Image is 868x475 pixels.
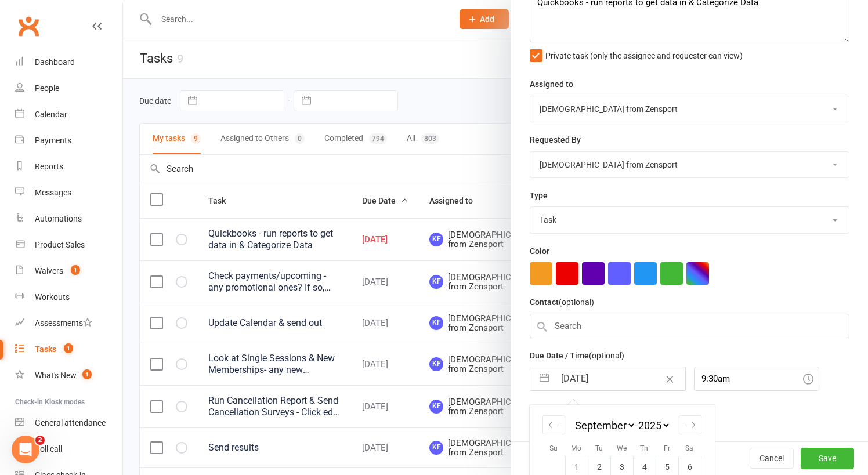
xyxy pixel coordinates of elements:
span: 1 [64,343,73,353]
a: General attendance kiosk mode [15,410,122,436]
small: Su [549,444,558,452]
div: Workouts [35,292,70,302]
a: Dashboard [15,49,122,75]
input: Search [530,314,849,338]
span: 2 [35,436,45,445]
div: Product Sales [35,240,85,249]
button: Clear Date [660,368,680,390]
div: Move forward to switch to the next month. [679,415,701,434]
div: People [35,84,59,93]
small: Mo [571,444,581,452]
button: Save [801,448,854,469]
a: Reports [15,154,122,180]
div: Payments [35,136,71,145]
a: Roll call [15,436,122,462]
a: Assessments [15,310,122,336]
small: Th [640,444,648,452]
a: People [15,75,122,101]
div: Reports [35,162,63,171]
label: Contact [530,296,594,309]
small: Fr [664,444,670,452]
small: (optional) [589,351,624,360]
a: Payments [15,128,122,154]
a: Calendar [15,101,122,128]
div: Automations [35,214,82,223]
small: We [617,444,627,452]
a: Product Sales [15,232,122,258]
div: Waivers [35,266,63,275]
label: Color [530,245,549,258]
div: General attendance [35,418,106,427]
span: 1 [82,369,92,379]
label: Due Date / Time [530,349,624,362]
div: What's New [35,371,77,380]
label: Email preferences [530,402,597,415]
a: Messages [15,180,122,206]
div: Roll call [35,444,62,454]
label: Assigned to [530,78,573,90]
span: Private task (only the assignee and requester can view) [545,47,743,60]
div: Tasks [35,345,56,354]
a: What's New1 [15,362,122,389]
iframe: Intercom live chat [12,436,39,463]
a: Clubworx [14,12,43,41]
small: Tu [595,444,603,452]
button: Cancel [750,448,794,469]
small: (optional) [559,298,594,307]
div: Messages [35,188,71,197]
label: Requested By [530,133,581,146]
div: Calendar [35,110,67,119]
div: Dashboard [35,57,75,67]
a: Tasks 1 [15,336,122,362]
div: Move backward to switch to the previous month. [542,415,565,434]
span: 1 [71,265,80,275]
small: Sa [685,444,693,452]
label: Type [530,189,548,202]
a: Automations [15,206,122,232]
a: Workouts [15,284,122,310]
div: Assessments [35,318,92,328]
a: Waivers 1 [15,258,122,284]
